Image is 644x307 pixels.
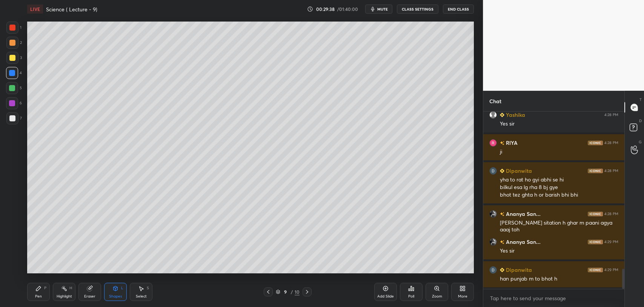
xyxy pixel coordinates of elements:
[282,290,289,294] div: 9
[604,268,618,272] div: 4:29 PM
[432,295,442,298] div: Zoom
[500,247,618,255] div: Yes sir
[44,286,46,290] div: P
[6,97,22,109] div: 6
[489,210,497,218] img: 95ac3915f5d04df9b7797d917d342b71.jpg
[57,295,72,298] div: Highlight
[27,5,43,14] div: LIVE
[443,5,474,14] button: End Class
[6,112,22,124] div: 7
[483,112,624,289] div: grid
[504,111,525,119] h6: Yashika
[504,238,541,246] h6: Ananya San...
[489,266,497,274] img: 3
[84,295,95,298] div: Eraser
[504,167,532,175] h6: Dipanwita
[458,295,467,298] div: More
[365,5,392,14] button: mute
[35,295,42,298] div: Pen
[483,91,507,111] p: Chat
[377,295,394,298] div: Add Slide
[147,286,149,290] div: S
[6,22,22,34] div: 1
[588,141,603,145] img: iconic-dark.1390631f.png
[6,37,22,49] div: 2
[588,169,603,173] img: iconic-dark.1390631f.png
[109,295,122,298] div: Shapes
[588,268,603,272] img: iconic-dark.1390631f.png
[500,113,504,117] img: Learner_Badge_beginner_1_8b307cf2a0.svg
[504,266,532,274] h6: Dipanwita
[500,212,504,216] img: no-rating-badge.077c3623.svg
[500,169,504,173] img: Learner_Badge_beginner_1_8b307cf2a0.svg
[500,141,504,145] img: no-rating-badge.077c3623.svg
[588,240,603,244] img: iconic-dark.1390631f.png
[639,97,642,102] p: T
[588,212,603,216] img: iconic-dark.1390631f.png
[504,210,541,218] h6: Ananya San...
[500,148,618,156] div: ji
[6,67,22,79] div: 4
[500,219,618,234] div: [PERSON_NAME] sitation h ghar m paani agya aaaj toh
[136,295,147,298] div: Select
[489,111,497,119] img: default.png
[489,167,497,175] img: 3
[377,6,388,12] span: mute
[604,141,618,145] div: 4:28 PM
[489,238,497,246] img: 95ac3915f5d04df9b7797d917d342b71.jpg
[291,290,293,294] div: /
[604,113,618,117] div: 4:28 PM
[500,184,618,191] div: bilkul esa lg rha 8 bj gye
[500,275,618,283] div: han punjab m to bhot h
[604,240,618,244] div: 4:29 PM
[295,288,300,295] div: 10
[639,118,642,124] p: D
[500,240,504,244] img: no-rating-badge.077c3623.svg
[6,52,22,64] div: 3
[121,286,123,290] div: L
[500,191,618,199] div: bhot tez ghta h or barish bhi bhi
[500,268,504,272] img: Learner_Badge_beginner_1_8b307cf2a0.svg
[500,120,618,128] div: Yes sir
[639,139,642,145] p: G
[604,212,618,216] div: 4:28 PM
[604,169,618,173] div: 4:28 PM
[46,6,97,13] h4: Science ( Lecture - 9)
[500,176,618,184] div: yha to rat ho gyi abhi se hi
[504,139,518,147] h6: RIYA
[397,5,438,14] button: CLASS SETTINGS
[69,286,72,290] div: H
[6,82,22,94] div: 5
[408,295,414,298] div: Poll
[489,139,497,147] img: fda303ede1d14bbd82535683b39fd47e.55584805_3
